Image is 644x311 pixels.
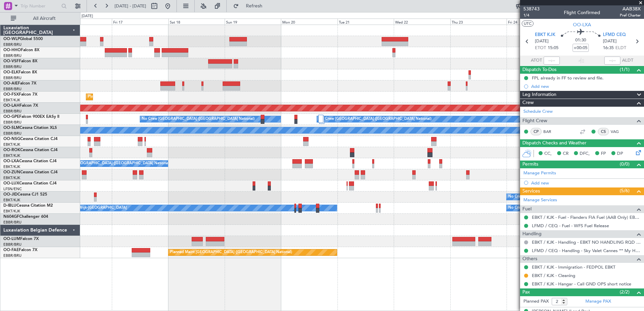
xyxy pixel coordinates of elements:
[522,187,540,195] span: Services
[3,70,19,74] span: OO-ELK
[3,109,22,114] a: EBBR/BRU
[522,91,556,99] span: Leg Information
[601,150,606,157] span: FP
[3,164,20,169] a: EBKT/KJK
[3,131,22,136] a: EBBR/BRU
[598,128,609,135] div: CS
[168,19,225,25] div: Sat 18
[522,205,532,213] span: Fuel
[56,19,112,25] div: Thu 16
[3,93,37,97] a: OO-FSXFalcon 7X
[3,170,20,174] span: OO-ZUN
[3,104,38,108] a: OO-LAHFalcon 7X
[319,114,431,124] div: No Crew [GEOGRAPHIC_DATA] ([GEOGRAPHIC_DATA] National)
[3,215,48,219] a: N604GFChallenger 604
[394,19,450,25] div: Wed 22
[532,239,641,245] a: EBKT / KJK - Handling - EBKT NO HANDLING RQD FOR CJ
[57,203,127,213] div: No Crew Kortrijk-[GEOGRAPHIC_DATA]
[3,59,19,63] span: OO-VSF
[535,38,549,45] span: [DATE]
[88,92,166,102] div: Planned Maint Kortrijk-[GEOGRAPHIC_DATA]
[575,37,586,44] span: 01:30
[3,153,20,158] a: EBKT/KJK
[240,4,268,8] span: Refresh
[3,237,20,241] span: OO-LUM
[564,9,600,16] div: Flight Confirmed
[522,99,534,107] span: Crew
[3,93,19,97] span: OO-FSX
[3,193,47,197] a: OO-JIDCessna CJ1 525
[523,108,553,115] a: Schedule Crew
[522,139,586,147] span: Dispatch Checks and Weather
[337,19,394,25] div: Tue 21
[3,98,20,103] a: EBKT/KJK
[3,48,21,52] span: OO-HHO
[531,83,641,89] div: Add new
[3,204,17,208] span: D-IBLU
[603,32,626,38] span: LFMD CEQ
[522,230,542,238] span: Handling
[508,192,524,202] div: No Crew
[3,215,19,219] span: N604GF
[620,288,630,296] span: (2/2)
[532,223,609,229] a: LFMD / CEQ - Fuel - WFS Fuel Release
[3,181,19,185] span: OO-LUX
[3,237,39,241] a: OO-LUMFalcon 7X
[508,203,524,213] div: No Crew
[548,45,558,51] span: 15:05
[522,21,534,27] button: UTC
[21,1,59,11] input: Trip Number
[615,45,626,51] span: ELDT
[3,81,18,85] span: OO-AIE
[544,57,560,65] input: --:--
[507,19,563,25] div: Fri 24
[535,45,546,51] span: ETOT
[532,214,641,220] a: EBKT / KJK - Fuel - Flanders FIA Fuel (AAB Only) EBKT / KJK
[3,248,19,252] span: OO-FAE
[225,19,281,25] div: Sun 19
[617,150,623,157] span: DP
[3,253,22,258] a: EBBR/BRU
[523,5,540,12] span: 538743
[603,45,614,51] span: 16:35
[523,298,549,305] label: Planned PAX
[522,66,556,74] span: Dispatch To-Dos
[620,66,630,73] span: (1/1)
[3,115,59,119] a: OO-GPEFalcon 900EX EASy II
[170,247,292,257] div: Planned Maint [GEOGRAPHIC_DATA] ([GEOGRAPHIC_DATA] National)
[603,38,617,45] span: [DATE]
[3,37,20,41] span: OO-WLP
[3,148,20,152] span: OO-ROK
[3,175,20,180] a: EBKT/KJK
[522,117,547,125] span: Flight Crew
[3,115,19,119] span: OO-GPE
[230,1,270,11] button: Refresh
[3,42,22,47] a: EBBR/BRU
[3,242,22,247] a: EBBR/BRU
[450,19,507,25] div: Thu 23
[523,12,540,18] span: 1/4
[7,13,73,24] button: All Aircraft
[3,204,53,208] a: D-IBLUCessna Citation M2
[3,126,20,130] span: OO-SLM
[3,104,20,108] span: OO-LAH
[3,70,37,74] a: OO-ELKFalcon 8X
[3,37,43,41] a: OO-WLPGlobal 5500
[523,170,556,177] a: Manage Permits
[620,5,641,12] span: AAB38X
[3,137,20,141] span: OO-NSG
[3,64,22,69] a: EBBR/BRU
[3,248,37,252] a: OO-FAEFalcon 7X
[620,161,630,168] span: (0/0)
[112,19,168,25] div: Fri 17
[3,198,20,203] a: EBKT/KJK
[18,16,71,21] span: All Aircraft
[580,150,590,157] span: DFC,
[3,209,20,214] a: EBKT/KJK
[3,59,37,63] a: OO-VSFFalcon 8X
[57,159,170,169] div: No Crew [GEOGRAPHIC_DATA] ([GEOGRAPHIC_DATA] National)
[544,150,552,157] span: CC,
[532,264,615,270] a: EBKT / KJK - Immigration - FEDPOL EBKT
[532,273,575,278] a: EBKT / KJK - Cleaning
[563,150,569,157] span: CR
